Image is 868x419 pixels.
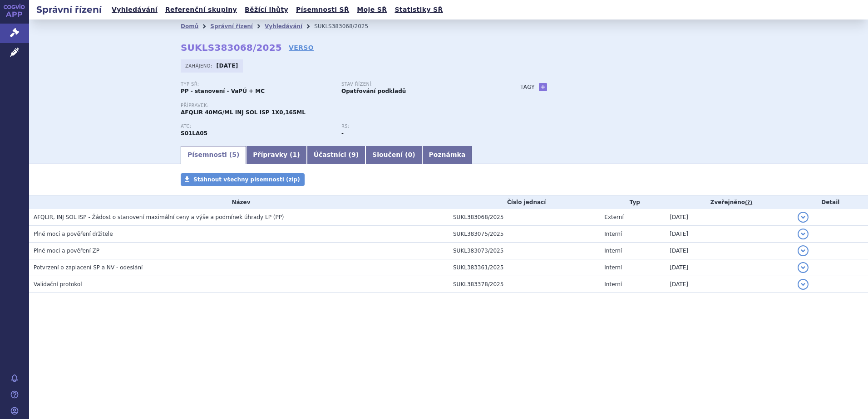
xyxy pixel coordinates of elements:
[29,3,109,16] h2: Správní řízení
[604,264,622,271] span: Interní
[798,229,809,239] button: detail
[341,88,406,94] strong: Opatřování podkladů
[242,4,291,16] a: Běžící lhůty
[293,151,297,158] span: 1
[449,276,600,293] td: SUKL383378/2025
[604,214,623,220] span: Externí
[745,200,752,206] abbr: (?)
[181,146,246,164] a: Písemnosti (5)
[314,19,380,33] li: SUKLS383068/2025
[181,88,265,94] strong: PP - stanovení - VaPÚ + MC
[449,259,600,276] td: SUKL383361/2025
[793,195,868,209] th: Detail
[217,63,238,69] strong: [DATE]
[246,146,306,164] a: Přípravky (1)
[449,243,600,259] td: SUKL383073/2025
[408,151,412,158] span: 0
[29,195,449,209] th: Název
[665,276,793,293] td: [DATE]
[798,212,809,223] button: detail
[665,259,793,276] td: [DATE]
[351,151,356,158] span: 9
[798,279,809,290] button: detail
[520,82,535,93] h3: Tagy
[539,83,547,91] a: +
[34,231,113,237] span: Plné moci a pověření držitele
[109,4,160,16] a: Vyhledávání
[34,248,99,254] span: Plné moci a pověření ZP
[341,124,493,129] p: RS:
[181,82,332,87] p: Typ SŘ:
[665,243,793,259] td: [DATE]
[604,248,622,254] span: Interní
[181,124,332,129] p: ATC:
[341,130,344,136] strong: -
[341,82,493,87] p: Stav řízení:
[604,231,622,237] span: Interní
[354,4,390,16] a: Moje SŘ
[604,281,622,287] span: Interní
[193,176,300,183] span: Stáhnout všechny písemnosti (zip)
[289,43,314,52] a: VERSO
[181,130,207,136] strong: AFLIBERCEPT
[600,195,665,209] th: Typ
[181,103,502,108] p: Přípravek:
[449,226,600,243] td: SUKL383075/2025
[293,4,352,16] a: Písemnosti SŘ
[181,23,198,29] a: Domů
[185,62,214,69] span: Zahájeno:
[422,146,473,164] a: Poznámka
[449,209,600,226] td: SUKL383068/2025
[232,151,237,158] span: 5
[665,226,793,243] td: [DATE]
[181,173,305,186] a: Stáhnout všechny písemnosti (zip)
[665,209,793,226] td: [DATE]
[210,23,253,29] a: Správní řízení
[181,109,306,116] span: AFQLIR 40MG/ML INJ SOL ISP 1X0,165ML
[265,23,302,29] a: Vyhledávání
[307,146,365,164] a: Účastníci (9)
[34,264,143,271] span: Potvrzení o zaplacení SP a NV - odeslání
[798,245,809,256] button: detail
[665,195,793,209] th: Zveřejněno
[34,214,284,220] span: AFQLIR, INJ SOL ISP - Žádost o stanovení maximální ceny a výše a podmínek úhrady LP (PP)
[365,146,422,164] a: Sloučení (0)
[181,42,282,53] strong: SUKLS383068/2025
[34,281,82,287] span: Validační protokol
[163,4,240,16] a: Referenční skupiny
[392,4,445,16] a: Statistiky SŘ
[449,195,600,209] th: Číslo jednací
[798,262,809,273] button: detail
